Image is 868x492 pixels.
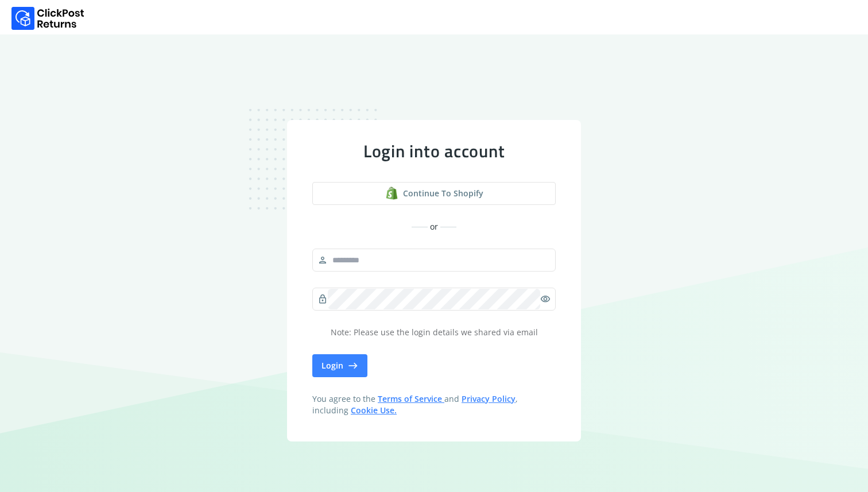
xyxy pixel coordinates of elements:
[403,188,483,199] span: Continue to shopify
[312,393,556,416] span: You agree to the and , including
[312,182,556,205] a: shopify logoContinue to shopify
[348,358,358,374] span: east
[385,187,398,200] img: shopify logo
[540,291,551,307] span: visibility
[317,252,328,268] span: person
[312,221,556,233] div: or
[378,393,444,404] a: Terms of Service
[312,354,367,377] button: Login east
[312,327,556,338] p: Note: Please use the login details we shared via email
[317,291,328,307] span: lock
[462,393,516,404] a: Privacy Policy
[11,7,84,30] img: Logo
[312,141,556,161] div: Login into account
[351,405,397,416] a: Cookie Use.
[312,182,556,205] button: Continue to shopify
